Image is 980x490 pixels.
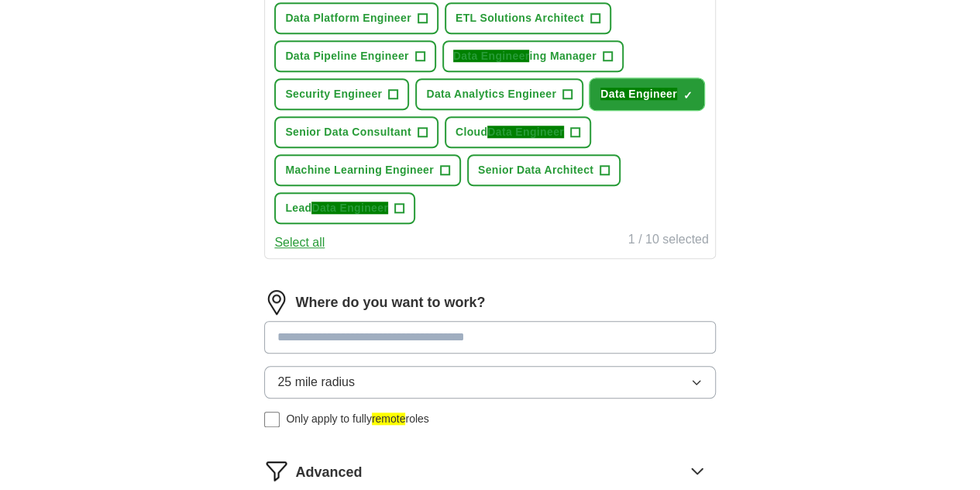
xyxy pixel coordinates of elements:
[311,202,388,214] span: Data Engineer
[453,50,530,62] span: Data Engineer
[285,124,411,140] span: Senior Data Consultant
[285,48,408,64] span: Data Pipeline Engineer
[415,78,583,110] button: Data Analytics Engineer
[487,126,564,138] span: Data Engineer
[285,86,382,102] span: Security Engineer
[264,412,280,427] input: Only apply to fullyremoteroles
[683,89,693,102] span: ✓
[285,162,434,178] span: Machine Learning Engineer
[372,412,406,425] span: remote
[445,116,591,148] button: CloudData Engineer
[264,366,715,399] button: 25 mile radius
[274,154,461,186] button: Machine Learning Engineer
[274,40,435,72] button: Data Pipeline Engineer
[274,233,325,252] button: Select all
[445,2,611,34] button: ETL Solutions Architect
[478,162,593,178] span: Senior Data Architect
[274,116,438,148] button: Senior Data Consultant
[285,200,388,216] span: Lead
[274,78,409,110] button: Security Engineer
[274,2,438,34] button: Data Platform Engineer
[442,40,624,72] button: Data Engineering Manager
[286,411,428,427] span: Only apply to fully roles
[426,86,556,102] span: Data Analytics Engineer
[264,458,289,483] img: filter
[295,292,485,313] label: Where do you want to work?
[628,230,709,252] div: 1 / 10 selected
[456,124,564,140] span: Cloud
[467,154,621,186] button: Senior Data Architect
[274,192,415,224] button: LeadData Engineer
[277,373,355,392] span: 25 mile radius
[285,10,411,26] span: Data Platform Engineer
[600,88,677,100] span: Data Engineer
[295,462,362,483] span: Advanced
[264,290,289,315] img: location.png
[456,10,584,26] span: ETL Solutions Architect
[453,48,597,64] span: ing Manager
[590,78,704,110] button: Data Engineer✓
